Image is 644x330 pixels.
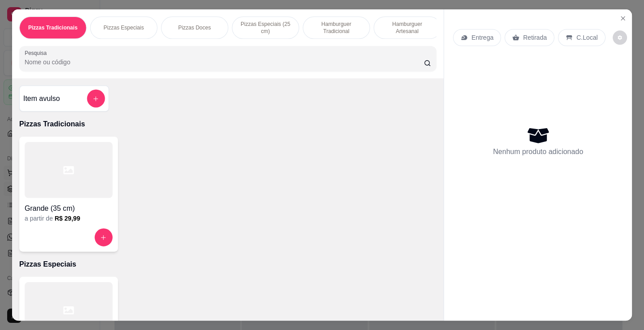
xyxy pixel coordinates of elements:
[28,24,77,31] p: Pizzas Tradicionais
[94,229,112,246] button: increase-product-quantity
[25,49,50,57] label: Pesquisa
[25,214,113,223] div: a partir de
[25,58,424,67] input: Pesquisa
[523,33,547,42] p: Retirada
[25,203,113,214] h4: Grande (35 cm)
[178,24,211,31] p: Pizzas Doces
[471,33,493,42] p: Entrega
[616,11,630,25] button: Close
[19,259,436,270] p: Pizzas Especiais
[613,30,627,45] button: decrease-product-quantity
[310,21,362,35] p: Hamburguer Tradicional
[576,33,598,42] p: C.Local
[23,93,60,104] h4: Item avulso
[493,146,583,157] p: Nenhum produto adicionado
[19,119,436,129] p: Pizzas Tradicionais
[87,90,105,108] button: add-separate-item
[381,21,433,35] p: Hamburguer Artesanal
[55,214,80,223] h6: R$ 29,99
[239,21,291,35] p: Pizzas Especiais (25 cm)
[103,24,144,31] p: Pizzas Especiais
